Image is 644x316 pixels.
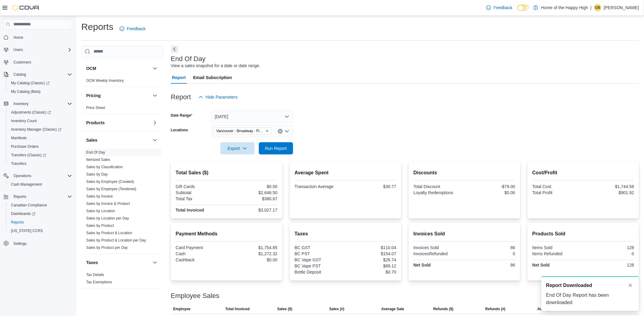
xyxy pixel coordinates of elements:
[9,210,72,217] span: Dashboards
[9,202,50,209] a: Canadian Compliance
[6,227,75,235] button: [US_STATE] CCRS
[9,151,72,159] span: Transfers (Classic)
[173,307,191,311] span: Employee
[584,263,634,267] div: 128
[9,88,43,95] a: My Catalog (Beta)
[6,180,75,189] button: Cash Management
[86,194,113,199] span: Sales by Invoice
[172,71,186,84] span: Report
[176,208,204,212] strong: Total Invoiced
[86,65,96,71] h3: OCM
[9,134,29,142] a: Manifests
[176,184,226,189] div: Gift Cards
[9,109,53,116] a: Adjustments (Classic)
[584,251,634,256] div: 0
[11,220,24,225] span: Reports
[9,219,26,226] a: Reports
[86,231,132,235] a: Sales by Product & Location
[86,280,112,285] span: Tax Exemptions
[11,239,72,247] span: Settings
[295,270,344,274] div: Bottle Deposit
[11,136,27,140] span: Manifests
[176,257,226,262] div: Cashback
[171,45,178,53] button: Next
[86,150,105,154] a: End Of Day
[86,202,130,206] a: Sales by Invoice & Product
[86,78,124,83] span: OCM Weekly Inventory
[81,77,164,87] div: OCM
[11,46,25,53] button: Users
[13,173,31,178] span: Operations
[295,169,396,176] h2: Average Spent
[211,111,293,123] button: [DATE]
[414,263,431,267] strong: Net Sold
[86,187,136,191] a: Sales by Employee (Tendered)
[532,190,582,195] div: Total Profit
[13,47,23,52] span: Users
[86,260,150,266] button: Taxes
[433,307,454,311] span: Refunds ($)
[11,211,35,216] span: Dashboards
[225,307,250,311] span: Total Invoiced
[329,307,344,311] span: Sales (#)
[278,129,283,134] button: Clear input
[171,113,193,118] label: Date Range
[1,70,75,79] button: Catalog
[86,223,114,228] span: Sales by Product
[171,128,188,133] label: Locations
[86,238,146,243] span: Sales by Product & Location per Day
[86,165,123,169] a: Sales by Classification
[1,58,75,67] button: Customers
[13,194,26,199] span: Reports
[584,190,634,195] div: $901.92
[11,71,28,78] button: Catalog
[127,26,145,32] span: Feedback
[176,245,226,250] div: Card Payment
[220,142,255,154] button: Export
[532,245,582,250] div: Items Sold
[228,208,278,212] div: $3,027.17
[595,4,600,11] span: GB
[532,251,582,256] div: Items Refunded
[206,94,238,100] span: Hide Parameters
[627,282,634,289] button: Dismiss toast
[541,4,588,11] p: Home of the Happy High
[117,23,148,35] a: Feedback
[224,142,251,154] span: Export
[6,201,75,209] button: Canadian Compliance
[228,190,278,195] div: $2,646.50
[151,259,159,266] button: Taxes
[532,230,634,238] h2: Products Sold
[228,257,278,262] div: $0.00
[295,245,344,250] div: BC GST
[11,172,34,180] button: Operations
[11,100,31,107] button: Inventory
[414,230,515,238] h2: Invoices Sold
[6,218,75,227] button: Reports
[347,263,396,268] div: $89.12
[228,245,278,250] div: $1,754.85
[347,251,396,256] div: $154.07
[347,257,396,262] div: $26.74
[86,120,150,126] button: Products
[81,271,164,288] div: Taxes
[86,179,134,184] span: Sales by Employee (Created)
[9,227,72,234] span: Washington CCRS
[86,245,128,250] span: Sales by Product per Day
[347,245,396,250] div: $110.04
[11,110,51,115] span: Adjustments (Classic)
[12,5,40,11] img: Cova
[81,104,164,114] div: Pricing
[9,227,45,234] a: [US_STATE] CCRS
[466,190,515,195] div: $0.00
[13,60,31,65] span: Customers
[466,245,515,250] div: 86
[295,184,344,189] div: Transaction Average
[517,5,530,11] input: Dark Mode
[11,144,39,149] span: Purchase Orders
[9,160,29,167] a: Transfers
[86,260,98,266] h3: Taxes
[414,190,463,195] div: Loyalty Redemptions
[6,125,75,134] a: Inventory Manager (Classic)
